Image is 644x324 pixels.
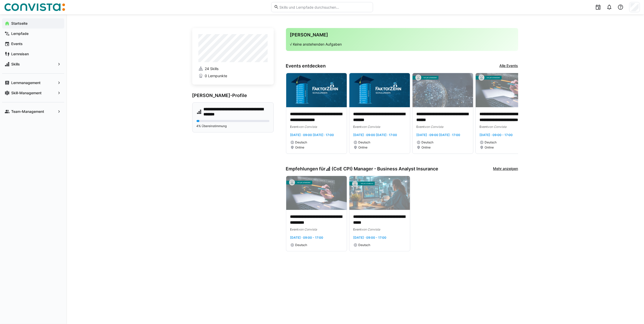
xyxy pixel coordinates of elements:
[286,176,347,210] img: image
[205,73,227,78] span: 0 Lernpunkte
[298,227,317,231] span: von Convista
[279,5,370,9] input: Skills und Lernpfade durchsuchen…
[480,133,513,137] span: [DATE] · 09:00 - 17:00
[290,227,298,231] span: Event
[488,125,507,129] span: von Convista
[295,243,307,247] span: Deutsch
[286,73,347,107] img: image
[359,145,368,150] span: Online
[290,42,514,47] p: √ Keine anstehenden Aufgaben
[417,125,425,129] span: Event
[290,125,298,129] span: Event
[286,166,439,172] h3: Empfehlungen für
[197,124,269,128] p: 4% Übereinstimmung
[349,176,410,210] img: image
[290,133,334,137] span: [DATE] · 09:00 [DATE] · 17:00
[359,140,371,144] span: Deutsch
[417,133,460,137] span: [DATE] · 09:00 [DATE] · 17:00
[362,125,380,129] span: von Convista
[295,140,307,144] span: Deutsch
[349,73,410,107] img: image
[198,66,268,71] a: 24 Skills
[480,125,488,129] span: Event
[362,227,380,231] span: von Convista
[500,63,518,69] a: Alle Events
[485,140,497,144] span: Deutsch
[332,166,438,172] span: (CoE CPI) Manager - Business Analyst Insurance
[290,32,514,38] h3: [PERSON_NAME]
[192,93,274,98] h3: [PERSON_NAME]-Profile
[485,145,494,150] span: Online
[359,243,371,247] span: Deutsch
[422,145,431,150] span: Online
[353,227,362,231] span: Event
[298,125,317,129] span: von Convista
[422,140,434,144] span: Deutsch
[353,133,397,137] span: [DATE] · 09:00 [DATE] · 17:00
[286,63,326,69] h3: Events entdecken
[425,125,444,129] span: von Convista
[413,73,473,107] img: image
[476,73,536,107] img: image
[290,236,323,239] span: [DATE] · 09:00 - 17:00
[205,66,218,71] span: 24 Skills
[353,236,387,239] span: [DATE] · 09:00 - 17:00
[493,166,518,172] a: Mehr anzeigen
[353,125,362,129] span: Event
[295,145,305,150] span: Online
